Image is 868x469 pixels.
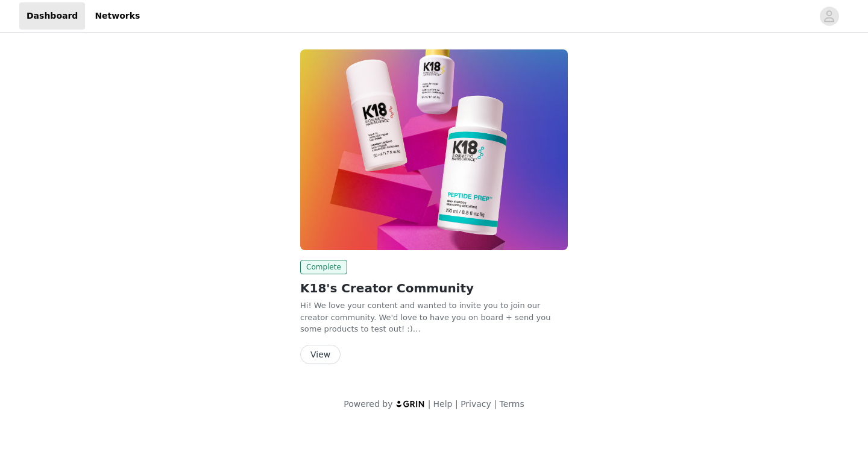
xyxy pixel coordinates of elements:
h2: K18's Creator Community [300,279,568,297]
a: Help [433,399,453,409]
span: | [428,399,431,409]
p: Hi! We love your content and wanted to invite you to join our creator community. We'd love to hav... [300,300,568,335]
a: Networks [87,2,147,30]
span: | [494,399,497,409]
a: Dashboard [19,2,85,30]
span: Complete [300,260,347,274]
img: logo [395,400,426,408]
span: Powered by [344,399,392,409]
img: K18 Hair [300,49,568,250]
button: View [300,345,341,364]
span: | [455,399,458,409]
a: View [300,350,341,359]
a: Terms [499,399,524,409]
div: avatar [823,7,835,26]
a: Privacy [461,399,491,409]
